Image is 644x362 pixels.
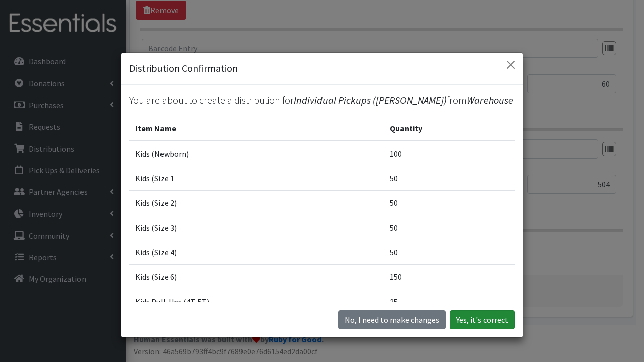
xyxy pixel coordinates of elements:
td: 50 [384,190,515,215]
td: 25 [384,289,515,314]
td: 150 [384,264,515,289]
button: Close [503,57,519,73]
td: 50 [384,240,515,264]
th: Item Name [129,116,384,141]
span: Individual Pickups ([PERSON_NAME]) [294,94,447,106]
td: Kids (Size 2) [129,190,384,215]
button: No I need to make changes [338,310,446,329]
td: Kids Pull-Ups (4T-5T) [129,289,384,314]
p: You are about to create a distribution for from [129,93,515,108]
td: Kids (Size 3) [129,215,384,240]
h5: Distribution Confirmation [129,61,238,76]
td: 50 [384,166,515,190]
td: 50 [384,215,515,240]
span: Warehouse [467,94,513,106]
td: 100 [384,141,515,166]
td: Kids (Newborn) [129,141,384,166]
td: Kids (Size 1 [129,166,384,190]
button: Yes, it's correct [450,310,515,329]
td: Kids (Size 6) [129,264,384,289]
th: Quantity [384,116,515,141]
td: Kids (Size 4) [129,240,384,264]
